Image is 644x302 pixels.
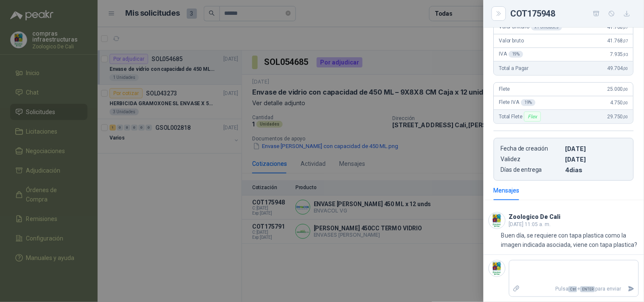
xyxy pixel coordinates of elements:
[623,25,628,30] span: ,07
[607,86,628,92] span: 25.000
[568,286,577,292] span: Ctrl
[489,260,505,277] img: Company Logo
[607,114,628,120] span: 29.750
[489,213,505,229] img: Company Logo
[509,215,561,219] h3: Zoologico De Cali
[610,51,628,57] span: 7.935
[565,166,627,173] p: 4 dias
[565,156,627,163] p: [DATE]
[499,99,536,106] span: Flete IVA
[565,145,627,152] p: [DATE]
[509,221,551,227] span: [DATE] 11:05 a. m.
[501,145,562,152] p: Fecha de creación
[511,7,634,20] div: COT175948
[501,166,562,173] p: Días de entrega
[624,282,638,296] button: Enviar
[524,112,541,122] div: Flex
[623,101,628,105] span: ,00
[532,24,562,31] div: x 1 Unidades
[623,87,628,92] span: ,00
[607,38,628,44] span: 41.768
[499,65,529,71] span: Total a Pagar
[509,51,524,58] div: 19 %
[580,286,595,292] span: ENTER
[524,282,625,296] p: Pulsa + para enviar
[494,186,520,195] div: Mensajes
[499,51,523,58] span: IVA
[494,8,504,19] button: Close
[607,65,628,71] span: 49.704
[501,231,639,249] p: Buen día, se requiere con tapa plastica como la imagen indicada asociada, viene con tapa plastica?
[499,112,543,122] span: Total Flete
[501,156,562,163] p: Validez
[607,24,628,30] span: 41.768
[499,38,524,44] span: Valor bruto
[610,100,628,106] span: 4.750
[521,99,536,106] div: 19 %
[509,282,524,296] label: Adjuntar archivos
[623,39,628,43] span: ,07
[623,115,628,119] span: ,00
[499,86,510,92] span: Flete
[499,24,562,31] span: Valor unitario
[623,52,628,57] span: ,93
[623,66,628,71] span: ,00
